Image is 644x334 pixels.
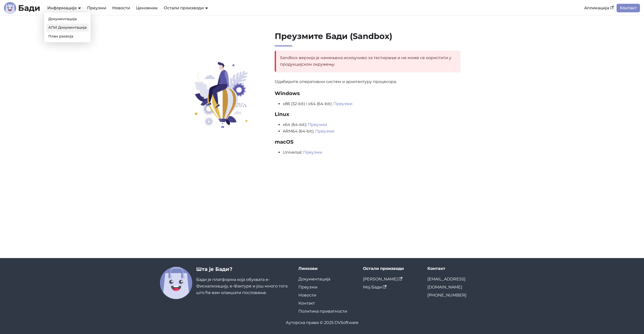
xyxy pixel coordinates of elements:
a: Политика приватности [298,309,347,314]
a: Преузми [333,101,352,106]
a: Преузми [84,4,109,12]
div: Бади је платформа која обухвата е-Фискализацију, е-Фактуре и још много тога што ће вам олакшати п... [196,266,290,299]
p: Одаберите оперативни систем и архитектуру процесора. [275,78,460,85]
h3: Windows [275,90,460,97]
b: Бади [18,4,40,12]
div: Sandbox верзија је намењена искључиво за тестирање и не може се користити у продукцијском окружењу. [275,51,460,72]
a: АПИ Документација [46,24,89,31]
a: План развоја [46,32,89,40]
a: Новости [298,293,316,298]
a: [PHONE_NUMBER] [427,293,466,298]
a: [EMAIL_ADDRESS][DOMAIN_NAME] [427,277,465,289]
a: Ценовник [133,4,161,12]
a: Остали производи [164,6,208,10]
img: Преузмите Бади (Sandbox) [183,61,260,129]
img: Бади [160,267,192,299]
li: ARM64 (64-bit): [283,128,460,135]
h2: Преузмите Бади (Sandbox) [275,31,460,47]
a: [PERSON_NAME] [363,277,402,281]
a: Документација [46,15,89,23]
a: Преузми [315,129,334,134]
div: Линкови [298,266,355,271]
a: Контакт [298,301,315,306]
h3: Linux [275,111,460,117]
a: Преузми [303,150,322,155]
h3: Шта је Бади? [196,266,290,272]
a: Апликација [581,4,617,12]
a: Контакт [617,4,640,12]
h3: macOS [275,139,460,145]
a: ЛогоБади [4,2,40,14]
div: Контакт [427,266,484,271]
div: Остали производи [363,266,420,271]
div: Ауторска права © 2025 DVSoftware [160,319,484,326]
a: Информације [47,6,81,10]
a: Новости [109,4,133,12]
img: Лого [4,2,16,14]
li: Universal: [283,149,460,156]
li: x64 (64-bit): [283,121,460,128]
li: x86 (32-bit) i x64 (64-bit): [283,101,460,107]
a: Преузми [298,285,317,289]
a: Мој Бади [363,285,386,289]
a: Преузми [308,122,327,127]
a: Документација [298,277,330,281]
